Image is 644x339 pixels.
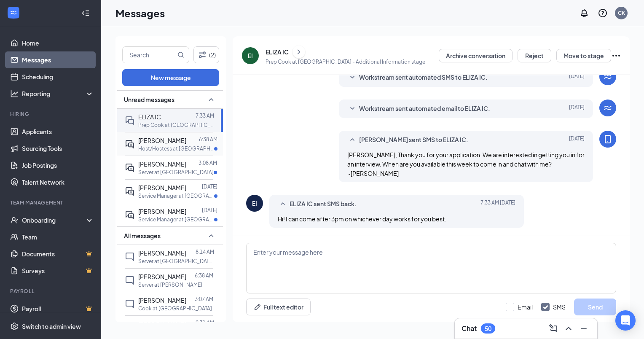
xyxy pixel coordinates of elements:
button: Minimize [577,322,590,335]
span: Workstream sent automated SMS to ELIZA IC. [359,73,488,83]
svg: ComposeMessage [548,323,558,334]
svg: Analysis [10,89,19,98]
span: [PERSON_NAME] [138,273,186,280]
button: Archive conversation [439,49,513,62]
span: [PERSON_NAME] [138,249,186,257]
p: [DATE] [202,183,217,190]
p: 3:08 AM [199,159,217,167]
button: Move to stage [556,49,611,62]
svg: ChatInactive [125,275,135,285]
svg: ActiveDoubleChat [125,163,135,173]
span: Hi! I can come after 3pm on whichever day works for you best. [278,215,446,223]
svg: ChatInactive [125,252,135,262]
svg: SmallChevronUp [206,94,216,105]
a: Messages [22,51,94,68]
span: [PERSON_NAME] [138,160,186,168]
a: Scheduling [22,68,94,85]
svg: Minimize [579,323,589,334]
div: Reporting [22,89,94,98]
p: 8:14 AM [196,248,214,256]
svg: ChevronUp [563,323,574,334]
span: Workstream sent automated email to ELIZA IC. [359,104,490,114]
div: Onboarding [22,216,87,224]
h3: Chat [462,324,477,333]
span: ELIZA IC sent SMS back. [290,199,357,209]
svg: WorkstreamLogo [603,103,613,113]
svg: WorkstreamLogo [603,72,613,82]
div: CK [618,9,625,16]
svg: ActiveDoubleChat [125,139,135,149]
span: All messages [124,231,161,240]
button: Send [574,299,616,315]
svg: ActiveDoubleChat [125,186,135,196]
p: 3:07 AM [195,296,213,303]
p: [DATE] [202,207,217,214]
p: Service Manager at [GEOGRAPHIC_DATA] [138,192,214,199]
span: [PERSON_NAME] [138,296,186,304]
svg: QuestionInfo [598,8,608,18]
span: Unread messages [124,95,174,104]
a: PayrollCrown [22,300,94,317]
button: Full text editorPen [246,299,311,315]
button: ComposeMessage [547,322,560,335]
svg: Filter [197,50,207,60]
p: 6:38 AM [199,136,217,143]
p: Server at [GEOGRAPHIC_DATA] [138,169,214,176]
h1: Messages [115,6,165,20]
span: [DATE] [569,135,585,145]
svg: MagnifyingGlass [177,51,184,58]
div: Hiring [10,110,92,118]
span: [PERSON_NAME] [138,137,186,144]
p: 7:33 AM [196,112,214,119]
button: New message [122,69,219,86]
p: 2:31 AM [196,319,214,326]
a: Home [22,35,94,51]
a: Job Postings [22,157,94,174]
svg: MobileSms [603,134,613,144]
svg: UserCheck [10,216,19,224]
p: Host/Hostess at [GEOGRAPHIC_DATA] [138,145,214,152]
p: Cook at [GEOGRAPHIC_DATA] [138,305,212,312]
button: ChevronRight [292,46,305,58]
button: Reject [518,49,551,62]
span: [PERSON_NAME], Thank you for your application. We are interested in getting you in for an intervi... [347,151,585,177]
a: DocumentsCrown [22,245,94,262]
div: EI [252,199,257,207]
p: Server at [PERSON_NAME] [138,281,202,288]
span: [DATE] 7:33 AM [480,199,515,209]
div: Team Management [10,199,92,206]
svg: Notifications [579,8,589,18]
a: Team [22,229,94,245]
span: [PERSON_NAME] [138,184,186,191]
span: [PERSON_NAME] [138,320,186,328]
div: 50 [485,325,491,332]
div: EI [248,51,253,60]
svg: SmallChevronDown [347,104,357,114]
svg: SmallChevronDown [347,73,357,83]
svg: DoubleChat [125,116,135,126]
div: Open Intercom Messenger [615,310,636,331]
svg: ChevronRight [295,47,303,57]
svg: ChatInactive [125,299,135,309]
svg: SmallChevronUp [278,199,288,209]
input: Search [123,47,176,63]
p: Server at [GEOGRAPHIC_DATA] - [GEOGRAPHIC_DATA] [138,258,214,265]
svg: ActiveDoubleChat [125,210,135,220]
span: [DATE] [569,104,585,114]
button: ChevronUp [562,322,575,335]
div: Payroll [10,288,92,295]
a: SurveysCrown [22,262,94,279]
span: [PERSON_NAME] [138,207,186,215]
p: Prep Cook at [GEOGRAPHIC_DATA] - Additional Information stage [266,58,425,65]
svg: SmallChevronUp [347,135,357,145]
button: Filter (2) [193,46,219,63]
a: Applicants [22,123,94,140]
div: ELIZA IC [266,48,289,56]
svg: Collapse [81,9,90,17]
span: [PERSON_NAME] sent SMS to ELIZA IC. [359,135,468,145]
svg: Settings [10,322,19,331]
a: Sourcing Tools [22,140,94,157]
span: [DATE] [569,73,585,83]
p: 6:38 AM [195,272,213,279]
p: Prep Cook at [GEOGRAPHIC_DATA] [138,121,214,129]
